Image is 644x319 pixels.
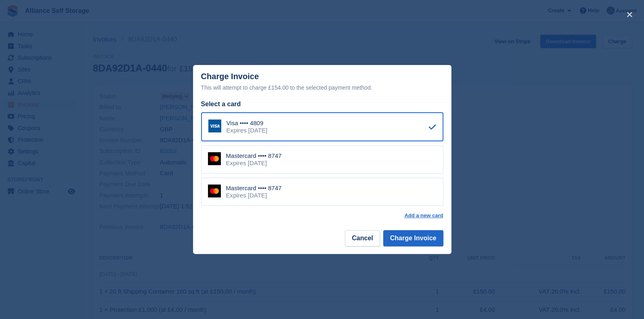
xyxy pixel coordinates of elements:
img: Mastercard Logo [208,152,221,165]
a: Add a new card [404,212,443,219]
div: Select a card [201,99,443,109]
button: Cancel [345,230,380,246]
div: Mastercard •••• 8747 [226,152,282,159]
div: This will attempt to charge £154.00 to the selected payment method. [201,83,443,92]
div: Mastercard •••• 8747 [226,185,282,192]
div: Expires [DATE] [227,127,267,134]
div: Expires [DATE] [226,192,282,199]
div: Visa •••• 4809 [227,120,267,127]
button: close [623,8,636,21]
div: Expires [DATE] [226,159,282,167]
div: Charge Invoice [201,72,443,92]
img: Mastercard Logo [208,185,221,197]
img: Visa Logo [208,120,221,132]
button: Charge Invoice [383,230,443,246]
